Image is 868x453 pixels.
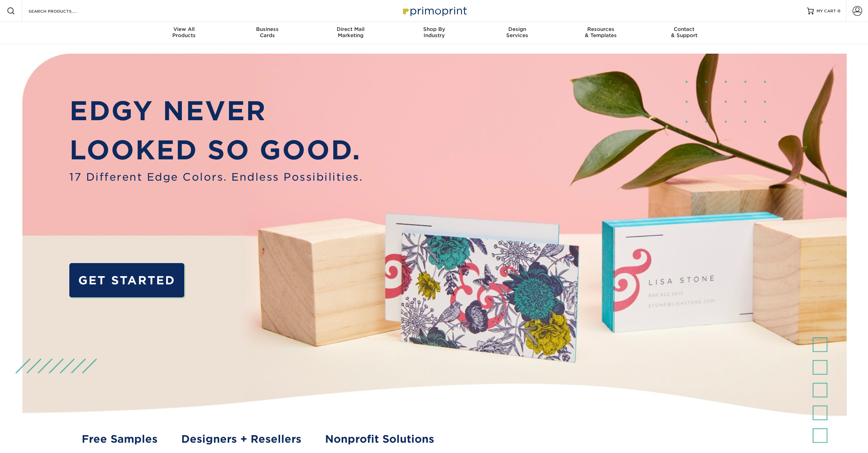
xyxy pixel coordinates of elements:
[643,22,726,44] a: Contact& Support
[476,22,559,44] a: DesignServices
[309,26,392,32] span: Direct Mail
[559,22,643,44] a: Resources& Templates
[142,26,226,32] span: View All
[643,26,726,32] span: Contact
[82,431,158,447] a: Free Samples
[225,26,309,32] span: Business
[69,263,184,297] a: GET STARTED
[476,26,559,38] div: Services
[559,26,643,38] div: & Templates
[28,7,95,15] input: SEARCH PRODUCTS.....
[392,22,476,44] a: Shop ByIndustry
[643,26,726,38] div: & Support
[225,22,309,44] a: BusinessCards
[225,26,309,38] div: Cards
[837,9,841,13] span: 0
[392,26,476,32] span: Shop By
[181,431,301,447] a: Designers + Resellers
[142,22,226,44] a: View AllProducts
[392,26,476,38] div: Industry
[309,26,392,38] div: Marketing
[325,431,434,447] a: Nonprofit Solutions
[559,26,643,32] span: Resources
[817,8,836,14] span: MY CART
[142,26,226,38] div: Products
[400,3,468,18] img: Primoprint
[69,169,363,185] span: 17 Different Edge Colors. Endless Possibilities.
[69,91,363,131] p: EDGY NEVER
[69,131,363,170] p: LOOKED SO GOOD.
[476,26,559,32] span: Design
[309,22,392,44] a: Direct MailMarketing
